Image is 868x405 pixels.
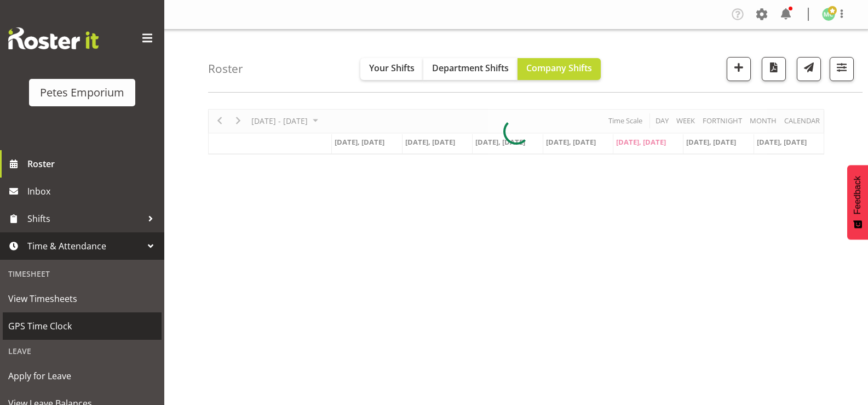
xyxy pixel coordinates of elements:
a: View Timesheets [3,285,162,312]
span: Shifts [27,210,142,227]
button: Company Shifts [518,58,601,80]
span: GPS Time Clock [8,318,156,334]
span: Feedback [853,176,863,214]
a: Apply for Leave [3,362,162,390]
div: Leave [3,340,162,362]
span: Roster [27,156,159,172]
h4: Roster [208,62,243,75]
span: Inbox [27,183,159,199]
a: GPS Time Clock [3,312,162,340]
button: Send a list of all shifts for the selected filtered period to all rostered employees. [797,57,821,81]
span: Apply for Leave [8,368,156,384]
button: Feedback - Show survey [847,165,868,239]
div: Timesheet [3,263,162,285]
button: Add a new shift [727,57,751,81]
span: Time & Attendance [27,238,142,254]
button: Filter Shifts [830,57,854,81]
img: melissa-cowen2635.jpg [822,8,835,21]
span: Department Shifts [432,62,509,74]
span: View Timesheets [8,290,156,307]
img: Rosterit website logo [8,27,99,49]
div: Petes Emporium [40,84,124,101]
span: Company Shifts [526,62,592,74]
button: Your Shifts [360,58,423,80]
button: Department Shifts [423,58,518,80]
span: Your Shifts [369,62,415,74]
button: Download a PDF of the roster according to the set date range. [762,57,786,81]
